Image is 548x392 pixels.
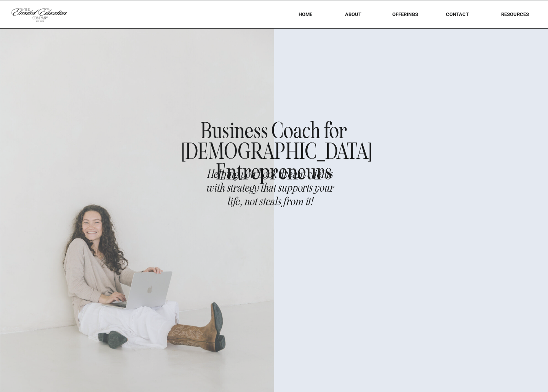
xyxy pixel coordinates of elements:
[490,11,539,17] a: RESOURCES
[288,11,322,17] a: HOME
[381,11,429,17] a: offerings
[340,11,367,17] a: About
[441,11,474,17] a: Contact
[202,167,339,270] h2: Helping you book dream clients with strategy that supports your life, not steals from it!
[182,121,367,217] h1: Business Coach for [DEMOGRAPHIC_DATA] Entrepreneurs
